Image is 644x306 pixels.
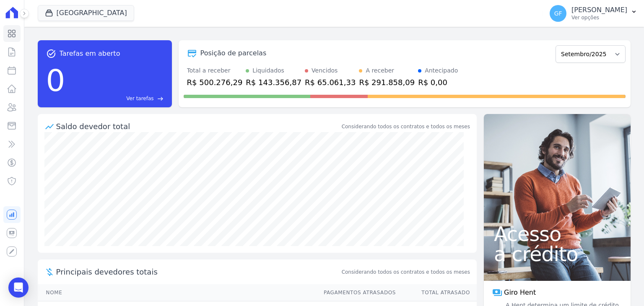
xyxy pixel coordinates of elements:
span: Giro Hent [504,288,536,298]
div: Vencidos [312,66,338,75]
div: Antecipado [425,66,458,75]
a: Ver tarefas east [68,95,163,102]
th: Pagamentos Atrasados [316,284,396,301]
span: Considerando todos os contratos e todos os meses [342,268,470,276]
span: GF [554,10,562,16]
div: R$ 143.356,87 [246,77,301,88]
span: east [157,96,164,102]
span: Acesso [494,224,621,244]
div: R$ 0,00 [418,77,458,88]
div: Saldo devedor total [56,121,340,132]
div: R$ 291.858,09 [359,77,415,88]
span: Tarefas em aberto [60,49,120,59]
th: Total Atrasado [396,284,477,301]
div: Considerando todos os contratos e todos os meses [342,123,470,130]
div: Posição de parcelas [200,48,267,58]
div: R$ 500.276,29 [187,77,243,88]
div: Open Intercom Messenger [8,277,29,298]
span: Principais devedores totais [56,266,340,277]
div: Total a receber [187,66,243,75]
div: 0 [46,59,65,102]
span: a crédito [494,244,621,264]
button: [GEOGRAPHIC_DATA] [38,5,134,21]
div: A receber [366,66,394,75]
th: Nome [38,284,316,301]
span: Ver tarefas [126,95,153,102]
p: Ver opções [571,14,627,21]
button: GF [PERSON_NAME] Ver opções [543,2,644,25]
p: [PERSON_NAME] [571,6,627,14]
div: Liquidados [252,66,284,75]
span: task_alt [46,49,56,59]
div: R$ 65.061,33 [305,77,356,88]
